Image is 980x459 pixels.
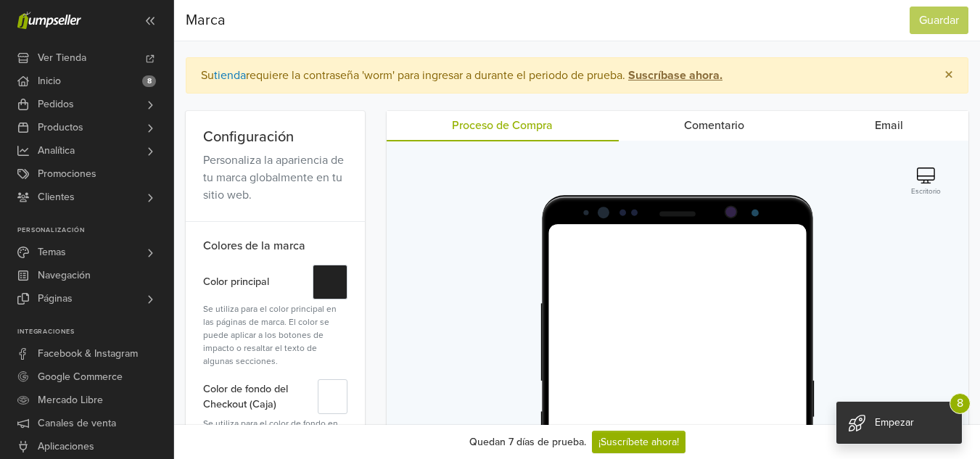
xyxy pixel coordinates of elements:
[619,111,810,140] a: Comentario
[907,167,945,198] button: Escritorio
[38,287,73,310] span: Páginas
[214,68,246,83] a: tienda
[203,128,347,146] h5: Configuración
[203,417,347,443] div: Se utiliza para el color de fondo en todas las páginas de pago.
[910,7,968,34] button: Guardar
[38,46,86,70] span: Ver Tienda
[38,70,61,93] span: Inicio
[186,9,226,31] span: Marca
[38,139,75,162] span: Analítica
[469,434,586,450] div: Quedan 7 días de prueba.
[203,302,347,368] div: Se utiliza para el color principal en las páginas de marca. El color se puede aplicar a los boton...
[17,226,173,235] p: Personalización
[592,431,685,453] a: ¡Suscríbete ahora!
[318,379,348,414] button: #
[201,67,921,84] div: Su requiere la contraseña 'worm' para ingresar a durante el periodo de prueba.
[628,68,722,83] strong: Suscríbase ahora.
[875,416,914,429] span: Empezar
[38,93,74,116] span: Pedidos
[38,116,83,139] span: Productos
[387,111,618,141] a: Proceso de Compra
[911,186,941,197] small: Escritorio
[38,389,103,412] span: Mercado Libre
[950,393,971,414] span: 8
[203,152,347,204] div: Personaliza la apariencia de tu marca globalmente en tu sitio web.
[186,222,365,259] h6: Colores de la marca
[930,58,968,93] button: Close
[38,264,91,287] span: Navegación
[38,241,66,264] span: Temas
[17,328,173,336] p: Integraciones
[313,265,347,299] button: #
[38,412,116,435] span: Canales de venta
[38,435,94,458] span: Aplicaciones
[625,68,722,83] a: Suscríbase ahora.
[142,75,156,87] span: 8
[38,342,138,365] span: Facebook & Instagram
[38,162,96,186] span: Promociones
[203,265,269,299] label: Color principal
[810,111,968,140] a: Email
[203,379,318,414] label: Color de fondo del Checkout (Caja)
[944,65,953,86] span: ×
[38,186,75,209] span: Clientes
[38,365,123,389] span: Google Commerce
[836,402,962,444] div: Empezar 8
